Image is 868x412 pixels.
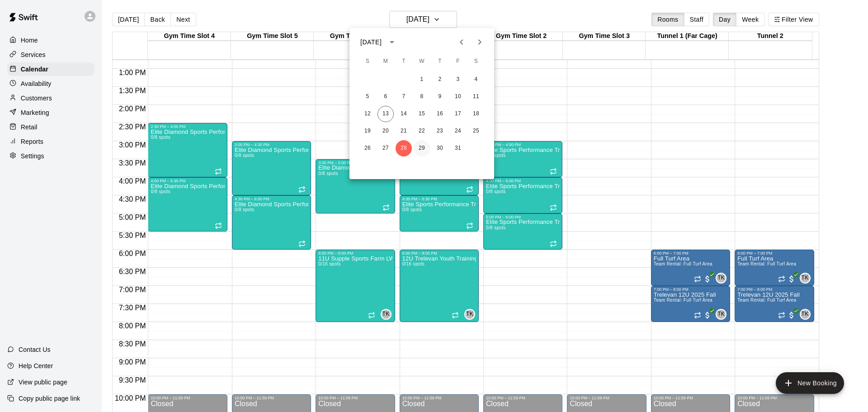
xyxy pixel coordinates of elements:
button: 21 [396,123,412,139]
button: 5 [359,89,376,105]
button: 20 [377,123,394,139]
button: 3 [450,71,466,88]
button: 29 [414,140,430,156]
button: 13 [377,106,394,122]
span: Sunday [359,52,376,71]
button: 14 [396,106,412,122]
button: 16 [432,106,448,122]
button: 12 [359,106,376,122]
button: 15 [414,106,430,122]
span: Thursday [432,52,448,71]
button: 25 [468,123,484,139]
button: 22 [414,123,430,139]
button: 27 [377,140,394,156]
button: 7 [396,89,412,105]
button: 6 [377,89,394,105]
button: Next month [471,33,489,51]
button: 2 [432,71,448,88]
button: 26 [359,140,376,156]
button: 31 [450,140,466,156]
span: Monday [377,52,394,71]
button: 11 [468,89,484,105]
button: calendar view is open, switch to year view [384,34,400,50]
button: 24 [450,123,466,139]
button: 8 [414,89,430,105]
span: Tuesday [396,52,412,71]
button: 17 [450,106,466,122]
button: 28 [396,140,412,156]
span: Wednesday [414,52,430,71]
button: 23 [432,123,448,139]
button: 30 [432,140,448,156]
button: 10 [450,89,466,105]
button: 4 [468,71,484,88]
button: 19 [359,123,376,139]
button: 1 [414,71,430,88]
button: 9 [432,89,448,105]
button: 18 [468,106,484,122]
span: Friday [450,52,466,71]
button: Previous month [453,33,471,51]
span: Saturday [468,52,484,71]
div: [DATE] [360,38,382,47]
